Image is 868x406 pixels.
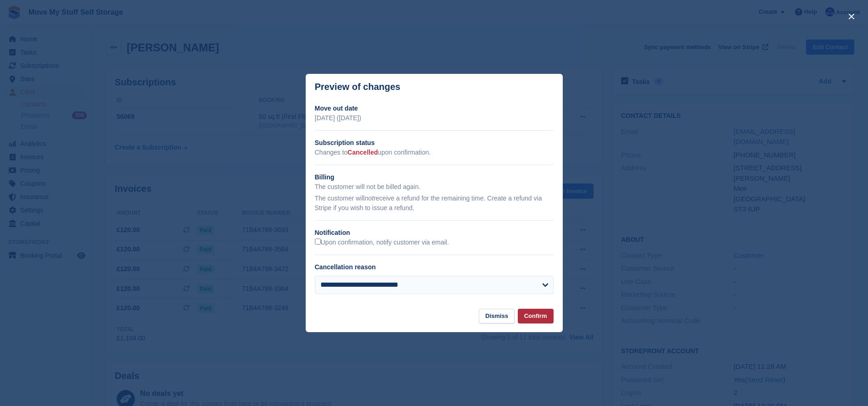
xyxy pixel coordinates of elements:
h2: Notification [315,228,554,238]
h2: Subscription status [315,138,554,148]
p: The customer will receive a refund for the remaining time. Create a refund via Stripe if you wish... [315,194,554,213]
button: Dismiss [479,309,515,324]
em: not [364,195,373,202]
p: Changes to upon confirmation. [315,148,554,157]
p: The customer will not be billed again. [315,182,554,192]
span: Cancelled [347,149,378,156]
p: Preview of changes [315,82,401,92]
input: Upon confirmation, notify customer via email. [315,239,321,245]
button: close [844,9,859,24]
h2: Move out date [315,104,554,113]
label: Upon confirmation, notify customer via email. [315,239,449,247]
label: Cancellation reason [315,263,376,271]
h2: Billing [315,172,554,182]
p: [DATE] ([DATE]) [315,113,554,123]
button: Confirm [518,309,554,324]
